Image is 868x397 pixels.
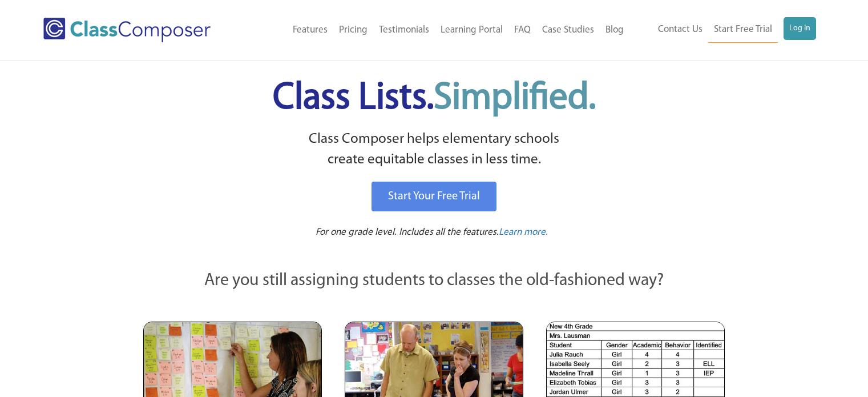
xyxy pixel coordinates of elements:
img: Class Composer [43,18,211,42]
span: Start Your Free Trial [388,191,480,202]
a: Start Your Free Trial [372,182,496,211]
p: Class Composer helps elementary schools create equitable classes in less time. [142,129,727,171]
a: Contact Us [652,17,708,42]
nav: Header Menu [247,18,629,43]
a: Start Free Trial [708,17,778,43]
nav: Header Menu [629,17,816,43]
span: Simplified. [434,80,596,117]
span: Class Lists. [273,80,596,117]
a: Case Studies [536,18,600,43]
a: Pricing [333,18,373,43]
a: FAQ [508,18,536,43]
a: Learning Portal [435,18,508,43]
a: Learn more. [499,226,548,240]
span: Learn more. [499,227,548,237]
a: Blog [600,18,629,43]
p: Are you still assigning students to classes the old-fashioned way? [143,268,725,294]
a: Log In [784,17,816,40]
a: Testimonials [373,18,435,43]
a: Features [287,18,333,43]
span: For one grade level. Includes all the features. [316,227,499,237]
